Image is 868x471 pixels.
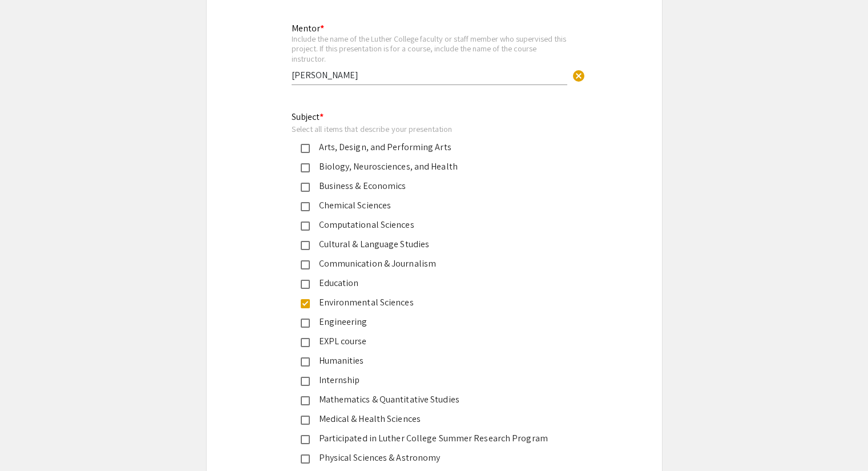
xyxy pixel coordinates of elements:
div: Include the name of the Luther College faculty or staff member who supervised this project. If th... [292,34,567,64]
span: cancel [572,69,586,83]
div: Participated in Luther College Summer Research Program [310,432,550,445]
div: Engineering [310,315,550,329]
div: Humanities [310,354,550,368]
div: Computational Sciences [310,218,550,232]
div: Arts, Design, and Performing Arts [310,140,550,154]
div: Cultural & Language Studies [310,237,550,251]
div: Communication & Journalism [310,257,550,271]
div: Physical Sciences & Astronomy [310,451,550,465]
button: Clear [567,64,590,87]
div: Internship [310,373,550,387]
div: Environmental Sciences [310,296,550,309]
div: EXPL course [310,335,550,348]
div: Education [310,276,550,290]
input: Type Here [292,69,567,81]
div: Chemical Sciences [310,199,550,212]
div: Mathematics & Quantitative Studies [310,393,550,406]
mat-label: Mentor [292,22,324,34]
div: Select all items that describe your presentation [292,124,559,134]
mat-label: Subject [292,111,324,123]
iframe: Chat [9,420,49,462]
div: Medical & Health Sciences [310,412,550,426]
div: Biology, Neurosciences, and Health [310,160,550,174]
div: Business & Economics [310,179,550,193]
